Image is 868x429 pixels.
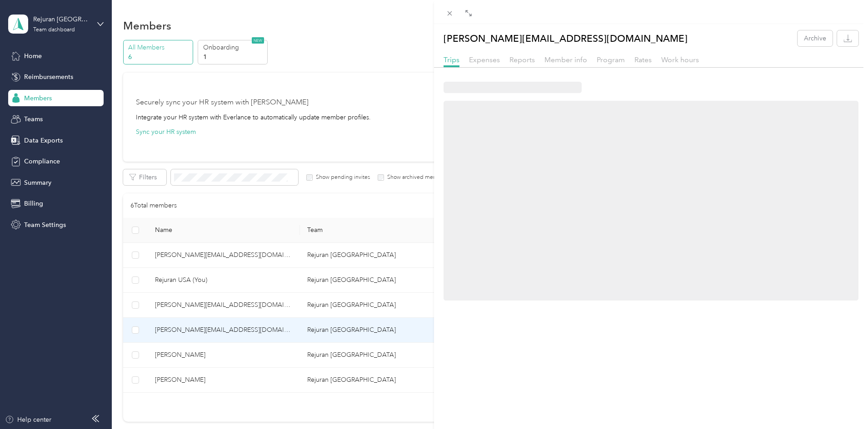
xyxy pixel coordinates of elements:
[444,55,459,64] span: Trips
[469,55,500,64] span: Expenses
[597,55,625,64] span: Program
[661,55,699,64] span: Work hours
[509,55,535,64] span: Reports
[798,30,833,46] button: Archive
[817,378,868,429] iframe: Everlance-gr Chat Button Frame
[444,30,688,46] p: [PERSON_NAME][EMAIL_ADDRESS][DOMAIN_NAME]
[634,55,652,64] span: Rates
[544,55,587,64] span: Member info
